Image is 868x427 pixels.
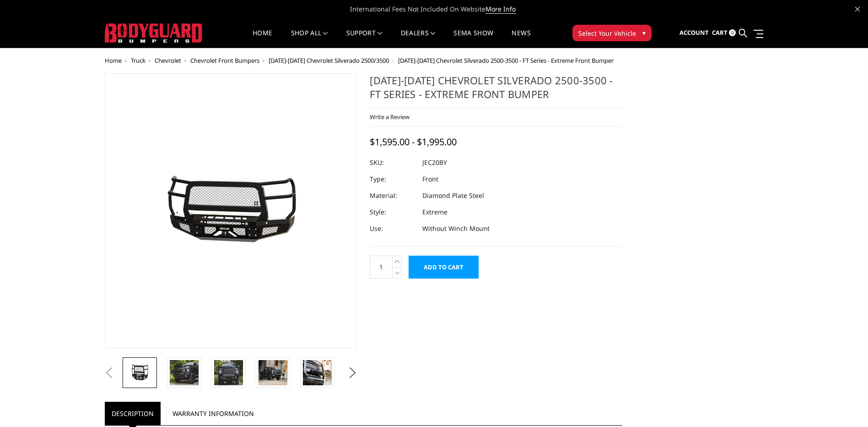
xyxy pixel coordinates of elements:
dd: Without Winch Mount [422,220,490,237]
dd: Diamond Plate Steel [422,187,484,204]
img: 2020-2023 Chevrolet Silverado 2500-3500 - FT Series - Extreme Front Bumper [259,360,287,385]
button: Next [345,366,359,380]
span: Account [679,28,709,37]
a: shop all [291,30,328,48]
a: Cart 0 [712,21,736,45]
dt: Use: [370,220,415,237]
img: 2020-2023 Chevrolet Silverado 2500-3500 - FT Series - Extreme Front Bumper [170,360,199,385]
a: Home [253,30,272,48]
a: Chevrolet Front Bumpers [190,56,259,65]
button: Select Your Vehicle [572,25,652,41]
span: 0 [729,29,736,36]
a: Truck [131,56,146,65]
a: Chevrolet [155,56,181,65]
dt: Type: [370,171,415,187]
dd: Extreme [422,204,447,220]
a: SEMA Show [453,30,493,48]
dt: Material: [370,187,415,204]
img: 2020-2023 Chevrolet Silverado 2500-3500 - FT Series - Extreme Front Bumper [125,360,154,385]
img: 2020-2023 Chevrolet Silverado 2500-3500 - FT Series - Extreme Front Bumper [116,159,345,262]
a: Dealers [401,30,436,48]
a: More Info [485,5,516,14]
a: Support [346,30,383,48]
a: Warranty Information [166,402,261,425]
img: BODYGUARD BUMPERS [105,23,203,43]
a: Description [105,402,161,425]
span: Select Your Vehicle [578,28,636,38]
span: Cart [712,28,728,37]
span: $1,595.00 - $1,995.00 [370,136,457,148]
img: 2020-2023 Chevrolet Silverado 2500-3500 - FT Series - Extreme Front Bumper [214,360,243,385]
a: Home [105,56,122,65]
dd: Front [422,171,438,187]
a: News [512,30,530,48]
a: 2020-2023 Chevrolet Silverado 2500-3500 - FT Series - Extreme Front Bumper [105,73,357,348]
img: 2020-2023 Chevrolet Silverado 2500-3500 - FT Series - Extreme Front Bumper [303,360,332,385]
dt: Style: [370,204,415,220]
dd: JEC20BY [422,154,447,171]
h1: [DATE]-[DATE] Chevrolet Silverado 2500-3500 - FT Series - Extreme Front Bumper [370,73,622,108]
span: [DATE]-[DATE] Chevrolet Silverado 2500-3500 - FT Series - Extreme Front Bumper [398,56,614,65]
button: Previous [102,366,116,380]
a: Write a Review [370,113,410,121]
dt: SKU: [370,154,415,171]
a: Account [679,21,709,45]
a: [DATE]-[DATE] Chevrolet Silverado 2500/3500 [269,56,389,65]
span: ▾ [642,28,646,38]
input: Add to Cart [409,256,479,279]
